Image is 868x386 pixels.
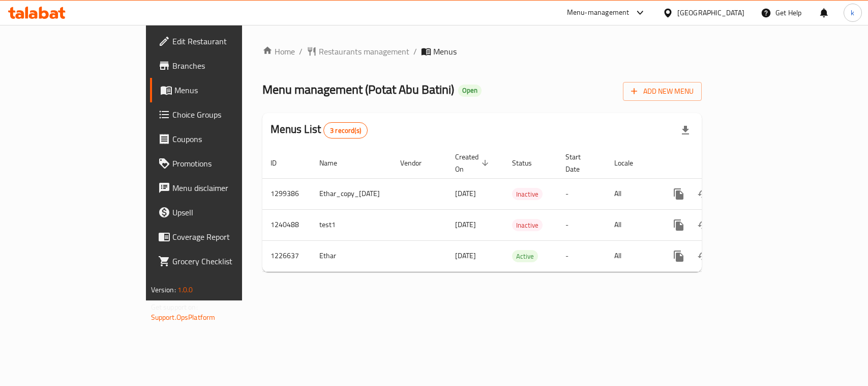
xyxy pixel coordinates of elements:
a: Choice Groups [150,102,291,127]
a: Menu disclaimer [150,176,291,200]
table: enhanced table [262,148,772,272]
span: Inactive [512,219,543,231]
td: All [606,209,659,240]
span: Start Date [565,151,594,175]
div: Menu-management [567,7,630,19]
a: Coverage Report [150,225,291,249]
h2: Menus List [271,122,368,139]
div: Total records count [323,122,368,139]
span: Coverage Report [172,231,283,243]
nav: breadcrumb [262,45,702,58]
span: [DATE] [455,218,476,231]
div: [GEOGRAPHIC_DATA] [677,7,744,18]
span: Menus [433,45,457,58]
button: Change Status [691,244,715,268]
a: Upsell [150,200,291,225]
div: Active [512,250,538,262]
button: Change Status [691,182,715,206]
span: Grocery Checklist [172,255,283,267]
a: Support.OpsPlatform [151,311,216,324]
button: Add New Menu [623,82,702,101]
span: Name [319,157,350,169]
div: Export file [673,118,698,143]
span: k [851,7,854,18]
span: [DATE] [455,187,476,200]
td: All [606,240,659,271]
span: Menu disclaimer [172,182,283,194]
td: - [557,209,606,240]
span: Active [512,251,538,262]
a: Branches [150,53,291,78]
span: Open [458,86,482,95]
span: Coupons [172,133,283,145]
a: Grocery Checklist [150,249,291,273]
span: Upsell [172,206,283,218]
a: Edit Restaurant [150,29,291,53]
button: more [667,213,691,237]
span: Add New Menu [631,85,694,98]
div: Inactive [512,188,543,200]
td: Ethar_copy_[DATE] [311,178,392,209]
div: Open [458,85,482,97]
td: All [606,178,659,209]
span: Menu management ( Potat Abu Batini ) [262,78,454,101]
a: Menus [150,78,291,102]
li: / [299,45,303,58]
li: / [413,45,417,58]
a: Restaurants management [307,45,409,58]
span: ID [271,157,290,169]
span: Status [512,157,545,169]
span: Inactive [512,188,543,200]
span: Menus [174,84,283,96]
span: Edit Restaurant [172,35,283,47]
a: Promotions [150,151,291,176]
span: Created On [455,151,492,175]
span: Get support on: [151,300,198,314]
span: Promotions [172,157,283,170]
span: Choice Groups [172,108,283,121]
td: - [557,178,606,209]
span: Version: [151,283,176,296]
span: Restaurants management [319,45,409,58]
th: Actions [659,148,772,179]
span: [DATE] [455,249,476,262]
td: Ethar [311,240,392,271]
span: Vendor [400,157,435,169]
a: Coupons [150,127,291,151]
td: test1 [311,209,392,240]
button: Change Status [691,213,715,237]
span: Branches [172,60,283,72]
td: - [557,240,606,271]
span: Locale [614,157,646,169]
span: 1.0.0 [177,283,193,296]
button: more [667,244,691,268]
span: 3 record(s) [324,126,367,135]
button: more [667,182,691,206]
